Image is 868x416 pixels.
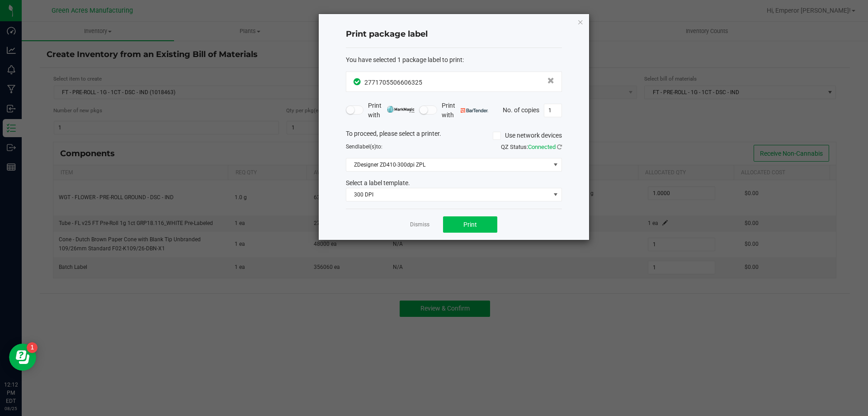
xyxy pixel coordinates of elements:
[410,221,429,229] a: Dismiss
[463,221,477,228] span: Print
[493,131,562,140] label: Use network devices
[346,56,462,63] span: You have selected 1 package label to print
[354,77,362,86] span: In Sync
[346,29,562,40] h4: Print package label
[442,101,488,120] span: Print with
[501,143,562,150] span: QZ Status:
[358,143,376,150] span: label(s)
[503,106,539,113] span: No. of copies
[346,158,550,171] span: ZDesigner ZD410-300dpi ZPL
[346,55,562,65] div: :
[339,178,569,188] div: Select a label template.
[346,188,550,201] span: 300 DPI
[368,101,415,120] span: Print with
[528,143,556,150] span: Connected
[443,216,497,233] button: Print
[27,342,38,353] iframe: Resource center unread badge
[387,106,415,113] img: mark_magic_cybra.png
[364,79,422,86] span: 2771705506606325
[346,143,382,150] span: Send to:
[339,129,569,143] div: To proceed, please select a printer.
[461,108,488,113] img: bartender.png
[9,344,36,371] iframe: Resource center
